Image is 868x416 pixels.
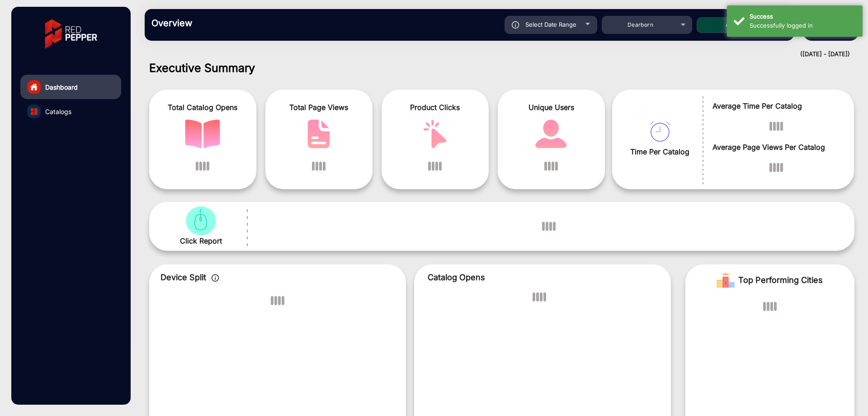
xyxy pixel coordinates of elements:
span: Click Report [180,235,222,246]
a: Dashboard [20,75,121,99]
span: Device Split [160,273,206,282]
div: ([DATE] - [DATE]) [136,50,850,59]
span: Dearborn [627,21,653,28]
img: home [30,83,38,91]
img: vmg-logo [38,11,104,57]
img: catalog [31,108,38,115]
img: catalog [301,120,336,148]
img: Rank image [717,271,735,289]
img: catalog [417,120,453,148]
img: catalog [650,121,670,142]
img: catalog [185,120,220,148]
h1: Executive Summary [149,61,854,75]
a: Catalogs [20,99,121,124]
span: Unique Users [505,102,598,113]
img: catalog [533,120,569,148]
h3: Overview [151,18,278,29]
span: Catalogs [45,107,71,116]
span: Average Time Per Catalog [712,100,840,111]
div: Successfully logged in [750,21,856,30]
span: Total Catalog Opens [156,102,250,113]
div: Success [750,12,856,21]
span: Total Page Views [272,102,366,113]
span: Select Date Range [525,21,576,28]
p: Catalog Opens [428,271,657,283]
span: Dashboard [45,82,78,92]
img: catalog [183,206,218,235]
button: Apply [697,17,769,33]
img: icon [512,21,519,29]
span: Average Page Views Per Catalog [712,142,840,153]
img: icon [212,274,219,282]
span: Product Clicks [388,102,482,113]
span: Top Performing Cities [738,271,823,289]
